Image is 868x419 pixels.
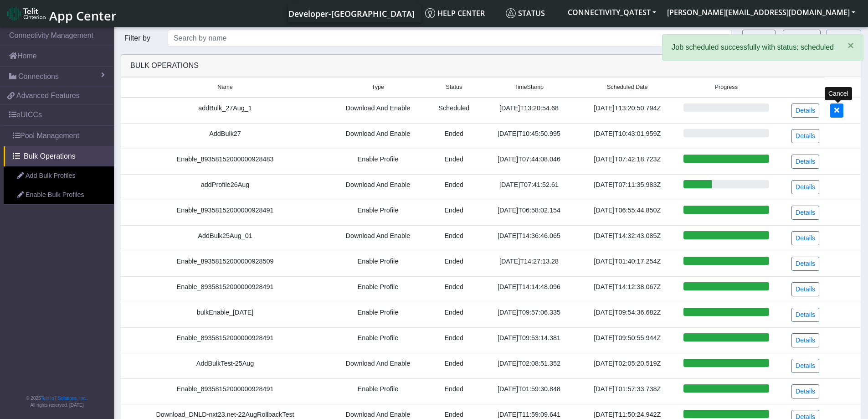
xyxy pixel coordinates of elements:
[481,225,577,251] td: [DATE]T14:36:46.065
[577,225,678,251] td: [DATE]T14:32:43.085Z
[121,276,329,302] td: Enable_89358152000000928491
[742,30,776,47] button: Type
[121,200,329,225] td: Enable_89358152000000928491
[217,83,233,92] span: Name
[446,83,462,92] span: Status
[783,30,821,47] button: Status
[427,251,481,276] td: Ended
[577,251,678,276] td: [DATE]T01:40:17.254Z
[427,327,481,353] td: Ended
[577,327,678,353] td: [DATE]T09:50:55.944Z
[329,378,427,404] td: Enable Profile
[4,146,114,166] a: Bulk Operations
[329,174,427,200] td: Download And Enable
[506,8,545,18] span: Status
[577,353,678,378] td: [DATE]T02:05:20.519Z
[791,155,819,169] a: Details
[121,302,329,327] td: bulkEnable_[DATE]
[481,302,577,327] td: [DATE]T09:57:06.335
[481,276,577,302] td: [DATE]T14:14:48.096
[577,302,678,327] td: [DATE]T09:54:36.682Z
[7,6,46,21] img: logo-telit-cinterion-gw-new.png
[329,225,427,251] td: Download And Enable
[672,42,834,53] p: Job scheduled successfully with status: scheduled
[481,378,577,404] td: [DATE]T01:59:30.848
[4,126,114,146] a: Pool Management
[514,83,544,92] span: TimeStamp
[123,60,858,71] div: Bulk Operations
[4,186,114,205] a: Enable Bulk Profiles
[427,353,481,378] td: Ended
[427,174,481,200] td: Ended
[121,251,329,276] td: Enable_89358152000000928509
[662,4,861,21] button: [PERSON_NAME][EMAIL_ADDRESS][DOMAIN_NAME]
[791,257,819,271] a: Details
[791,103,819,118] a: Details
[607,83,648,92] span: Scheduled Date
[577,149,678,174] td: [DATE]T07:42:18.723Z
[7,4,115,23] a: App Center
[791,333,819,347] a: Details
[121,378,329,404] td: Enable_89358152000000928491
[427,225,481,251] td: Ended
[715,83,738,92] span: Progress
[577,200,678,225] td: [DATE]T06:55:44.850Z
[421,4,502,22] a: Help center
[791,180,819,194] a: Details
[425,8,435,18] img: knowledge.svg
[121,123,329,149] td: AddBulk27
[329,353,427,378] td: Download And Enable
[481,149,577,174] td: [DATE]T07:44:08.046
[481,200,577,225] td: [DATE]T06:58:02.154
[121,353,329,378] td: AddBulkTest-25Aug
[838,35,863,57] button: Close
[481,98,577,124] td: [DATE]T13:20:54.68
[791,231,819,245] a: Details
[577,98,678,124] td: [DATE]T13:20:50.794Z
[481,123,577,149] td: [DATE]T10:45:50.995
[41,396,87,401] a: Telit IoT Solutions, Inc.
[121,149,329,174] td: Enable_89358152000000928483
[4,166,114,186] a: Add Bulk Profiles
[329,98,427,124] td: Download And Enable
[506,8,516,18] img: status.svg
[562,4,662,21] button: CONNECTIVITY_QATEST
[168,30,732,47] input: Search by name
[372,83,384,92] span: Type
[427,200,481,225] td: Ended
[791,282,819,296] a: Details
[288,4,414,22] a: Your current platform instance
[427,378,481,404] td: Ended
[329,327,427,353] td: Enable Profile
[791,206,819,220] a: Details
[288,8,415,19] span: Developer-[GEOGRAPHIC_DATA]
[577,123,678,149] td: [DATE]T10:43:01.959Z
[427,123,481,149] td: Ended
[427,302,481,327] td: Ended
[427,149,481,174] td: Ended
[16,90,80,101] span: Advanced Features
[18,71,59,82] span: Connections
[427,276,481,302] td: Ended
[121,34,154,42] span: Filter by
[329,200,427,225] td: Enable Profile
[121,98,329,124] td: addBulk_27Aug_1
[502,4,562,22] a: Status
[49,7,117,24] span: App Center
[329,276,427,302] td: Enable Profile
[481,251,577,276] td: [DATE]T14:27:13.28
[329,251,427,276] td: Enable Profile
[481,327,577,353] td: [DATE]T09:53:14.381
[826,30,861,47] button: Search
[329,149,427,174] td: Enable Profile
[329,123,427,149] td: Download And Enable
[847,39,854,52] span: ×
[121,327,329,353] td: Enable_89358152000000928491
[791,129,819,143] a: Details
[577,174,678,200] td: [DATE]T07:11:35.983Z
[425,8,485,18] span: Help center
[791,359,819,373] a: Details
[121,174,329,200] td: addProfile26Aug
[577,378,678,404] td: [DATE]T01:57:33.738Z
[791,308,819,322] a: Details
